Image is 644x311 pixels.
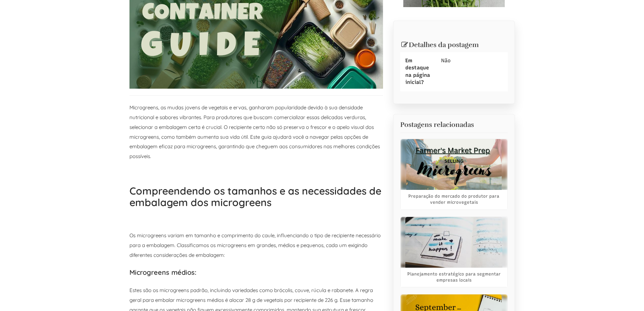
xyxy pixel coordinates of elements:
font: Postagens relacionadas [400,120,474,129]
font: Os microgreens variam em tamanho e comprimento do caule, influenciando o tipo de recipiente neces... [129,232,381,258]
font: Planejamento estratégico para segmentar empresas locais [407,271,501,283]
font: Preparação do mercado do produtor para vender microvegetais [408,194,499,205]
font: Detalhes da postagem [409,41,479,49]
a: Planejamento estratégico para segmentar empresas locais [404,271,504,283]
img: Preparação do mercado do produtor para vender microvegetais [406,139,502,190]
font: Compreendendo os tamanhos e as necessidades de embalagem dos microgreens [129,184,381,209]
font: Microgreens médios: [129,268,196,276]
img: Planejamento estratégico para segmentar empresas locais [405,217,502,268]
font: Microgreens, as mudas jovens de vegetais e ervas, ganharam popularidade devido à sua densidade nu... [129,104,380,159]
font: Não [441,58,451,64]
a: Preparação do mercado do produtor para vender microvegetais [404,193,504,205]
font: Em destaque na página inicial? [405,58,430,85]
